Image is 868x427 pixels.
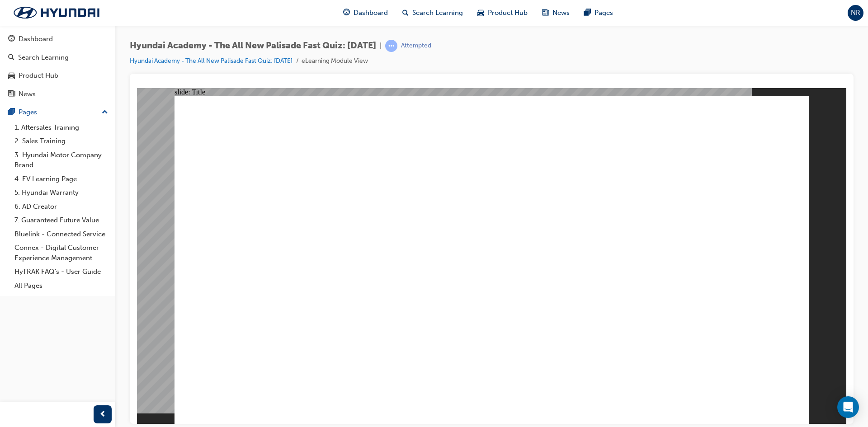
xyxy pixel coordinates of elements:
a: 2. Sales Training [11,134,112,148]
a: 4. EV Learning Page [11,172,112,186]
a: Product Hub [4,67,112,84]
a: News [4,86,112,103]
span: prev-icon [99,409,106,420]
div: Attempted [401,42,431,50]
a: Connex - Digital Customer Experience Management [11,241,112,265]
a: Bluelink - Connected Service [11,227,112,241]
div: Search Learning [18,52,69,63]
a: 6. AD Creator [11,200,112,214]
span: guage-icon [343,7,350,19]
span: car-icon [477,7,484,19]
span: Hyundai Academy - The All New Palisade Fast Quiz: [DATE] [130,41,376,51]
button: Pages [4,104,112,121]
div: Pages [19,107,37,117]
button: DashboardSearch LearningProduct HubNews [4,29,112,104]
span: pages-icon [8,108,15,117]
a: Hyundai Academy - The All New Palisade Fast Quiz: [DATE] [130,57,292,65]
span: News [552,8,570,18]
a: news-iconNews [535,4,577,22]
span: Pages [594,8,613,18]
a: 3. Hyundai Motor Company Brand [11,148,112,172]
span: car-icon [8,72,15,80]
span: pages-icon [584,7,591,19]
span: search-icon [402,7,409,19]
span: news-icon [542,7,549,19]
a: HyTRAK FAQ's - User Guide [11,265,112,279]
a: All Pages [11,279,112,293]
a: 1. Aftersales Training [11,121,112,135]
li: eLearning Module View [302,56,368,66]
span: search-icon [8,54,14,62]
span: Dashboard [354,8,388,18]
img: Trak [5,3,108,22]
div: Open Intercom Messenger [837,396,859,418]
span: up-icon [102,107,108,118]
span: Product Hub [488,8,528,18]
div: Dashboard [19,34,53,44]
span: Search Learning [412,8,463,18]
div: News [19,89,36,99]
span: NR [851,8,860,18]
div: Product Hub [19,70,58,81]
span: | [380,41,382,51]
span: learningRecordVerb_ATTEMPT-icon [385,40,397,52]
a: search-iconSearch Learning [395,4,470,22]
a: pages-iconPages [577,4,620,22]
a: Search Learning [4,49,112,66]
span: guage-icon [8,35,15,43]
span: news-icon [8,90,15,99]
button: NR [848,5,863,21]
a: Dashboard [4,31,112,47]
a: 7. Guaranteed Future Value [11,213,112,227]
a: car-iconProduct Hub [470,4,535,22]
a: guage-iconDashboard [336,4,395,22]
a: 5. Hyundai Warranty [11,186,112,200]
